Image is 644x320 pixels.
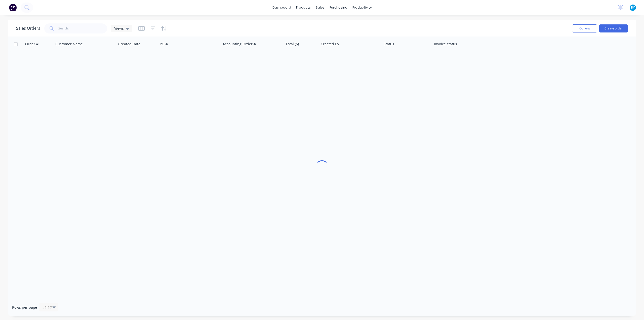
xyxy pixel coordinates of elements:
[434,42,457,47] div: Invoice status
[43,305,56,310] div: Select...
[313,4,327,11] div: sales
[9,4,17,11] img: Factory
[294,4,313,11] div: products
[16,26,40,31] h1: Sales Orders
[55,42,83,47] div: Customer Name
[58,23,107,33] input: Search...
[321,42,339,47] div: Created By
[631,5,635,10] span: BY
[12,305,37,310] span: Rows per page
[270,4,294,11] a: dashboard
[160,42,168,47] div: PO #
[327,4,350,11] div: purchasing
[118,42,140,47] div: Created Date
[25,42,38,47] div: Order #
[384,42,394,47] div: Status
[350,4,374,11] div: productivity
[223,42,256,47] div: Accounting Order #
[114,26,124,31] span: Views
[572,24,597,32] button: Options
[599,24,628,32] button: Create order
[286,42,299,47] div: Total ($)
